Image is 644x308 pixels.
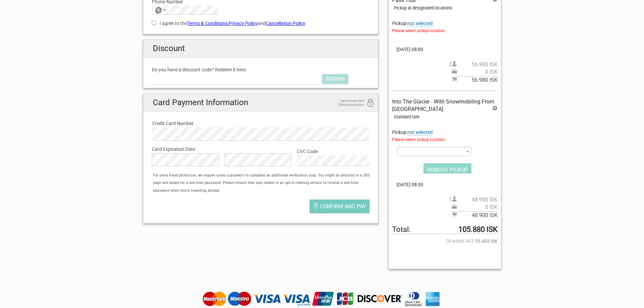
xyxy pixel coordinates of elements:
[457,196,498,204] span: 48.900 ISK
[452,68,498,76] span: Pickup price
[475,237,498,245] strong: 10.493 ISK
[266,21,305,26] a: Cancellation Policy
[392,237,497,245] span: Of which VAT:
[452,76,498,84] span: Subtotal
[187,21,228,26] a: Terms & Conditions
[152,20,370,27] label: I agree to the , and
[449,196,498,204] span: 1 person(s)
[392,98,494,112] span: Into The Glacier - With Snowmobiling From [GEOGRAPHIC_DATA]
[452,204,498,211] span: Pickup price
[392,226,497,234] span: Total to be paid
[449,61,498,68] span: 2 person(s)
[457,204,498,211] span: 0 ISK
[407,21,433,26] span: Change pickup place
[452,211,498,219] span: Subtotal
[366,99,375,108] i: 256bit encryption
[407,129,433,135] span: Change pickup place
[457,68,498,76] span: 0 ISK
[78,10,86,19] button: Open LiveChat chat widget
[9,12,76,17] p: We're away right now. Please check back later!
[457,76,498,84] span: 56.980 ISK
[297,148,369,155] label: CVC Code
[152,145,370,153] label: Card Expiration Date
[424,163,471,176] input: REMOVE PICKUP
[150,172,378,194] div: For extra fraud protection, we require some customers to complete an additional verification step...
[152,66,370,73] label: Do you have a discount code? Redeem it here.
[394,4,497,12] div: Pickup at designated locations
[229,21,258,26] a: Privacy Policy
[330,99,364,107] span: secure payment 256bit encryption
[392,21,497,35] span: Pickup:
[320,203,366,210] span: Confirm and pay
[457,212,498,219] span: 48.900 ISK
[152,6,169,15] button: Selected country
[322,74,348,84] a: Redeem
[392,46,497,53] span: [DATE] 08:00
[457,61,498,68] span: 56.980 ISK
[152,120,369,127] label: Credit Card Number
[310,199,369,213] button: Confirm and pay
[392,181,497,188] span: [DATE] 08:30
[392,136,497,143] span: Please select pickup location.
[143,94,378,112] h2: Card Payment Information
[392,27,497,34] span: Please select pickup location.
[458,226,498,233] strong: 105.880 ISK
[394,113,497,121] div: Standard rate
[201,291,443,307] img: Tourdesk accepts
[143,40,378,57] h2: Discount
[392,129,497,144] span: Pickup:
